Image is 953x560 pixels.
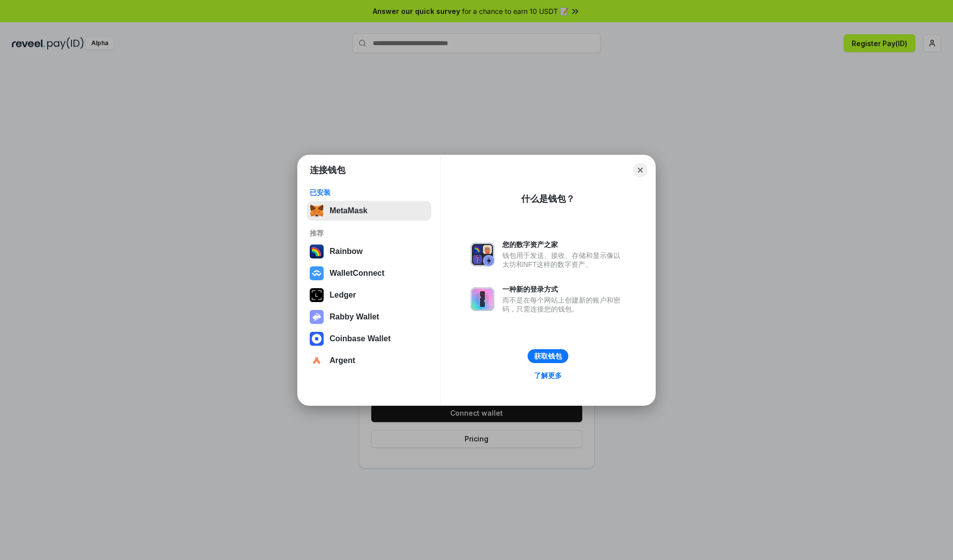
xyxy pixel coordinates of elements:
[310,204,324,218] img: svg+xml,%3Csvg%20fill%3D%22none%22%20height%3D%2233%22%20viewBox%3D%220%200%2035%2033%22%20width%...
[633,163,647,177] button: Close
[330,356,355,365] div: Argent
[521,193,575,205] div: 什么是钱包？
[307,285,431,305] button: Ledger
[471,287,494,311] img: svg+xml,%3Csvg%20xmlns%3D%22http%3A%2F%2Fwww.w3.org%2F2000%2Fsvg%22%20fill%3D%22none%22%20viewBox...
[307,201,431,221] button: MetaMask
[310,354,324,368] img: svg+xml,%3Csvg%20width%3D%2228%22%20height%3D%2228%22%20viewBox%3D%220%200%2028%2028%22%20fill%3D...
[310,229,428,238] div: 推荐
[471,243,494,266] img: svg+xml,%3Csvg%20xmlns%3D%22http%3A%2F%2Fwww.w3.org%2F2000%2Fsvg%22%20fill%3D%22none%22%20viewBox...
[310,266,324,280] img: svg+xml,%3Csvg%20width%3D%2228%22%20height%3D%2228%22%20viewBox%3D%220%200%2028%2028%22%20fill%3D...
[310,245,324,258] img: svg+xml,%3Csvg%20width%3D%22120%22%20height%3D%22120%22%20viewBox%3D%220%200%20120%20120%22%20fil...
[307,263,431,283] button: WalletConnect
[502,296,625,313] div: 而不是在每个网站上创建新的账户和密码，只需连接您的钱包。
[528,349,568,363] button: 获取钱包
[502,240,625,249] div: 您的数字资产之家
[330,312,379,321] div: Rabby Wallet
[310,164,345,176] h1: 连接钱包
[310,288,324,302] img: svg+xml,%3Csvg%20xmlns%3D%22http%3A%2F%2Fwww.w3.org%2F2000%2Fsvg%22%20width%3D%2228%22%20height%3...
[330,247,363,256] div: Rainbow
[307,351,431,371] button: Argent
[330,269,385,278] div: WalletConnect
[307,242,431,261] button: Rainbow
[310,188,428,197] div: 已安装
[502,251,625,269] div: 钱包用于发送、接收、存储和显示像以太坊和NFT这样的数字资产。
[534,371,562,380] div: 了解更多
[330,291,356,300] div: Ledger
[502,285,625,294] div: 一种新的登录方式
[330,206,367,215] div: MetaMask
[310,310,324,324] img: svg+xml,%3Csvg%20xmlns%3D%22http%3A%2F%2Fwww.w3.org%2F2000%2Fsvg%22%20fill%3D%22none%22%20viewBox...
[528,369,568,382] a: 了解更多
[534,352,562,361] div: 获取钱包
[310,332,324,346] img: svg+xml,%3Csvg%20width%3D%2228%22%20height%3D%2228%22%20viewBox%3D%220%200%2028%2028%22%20fill%3D...
[307,307,431,327] button: Rabby Wallet
[330,334,391,343] div: Coinbase Wallet
[307,329,431,349] button: Coinbase Wallet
